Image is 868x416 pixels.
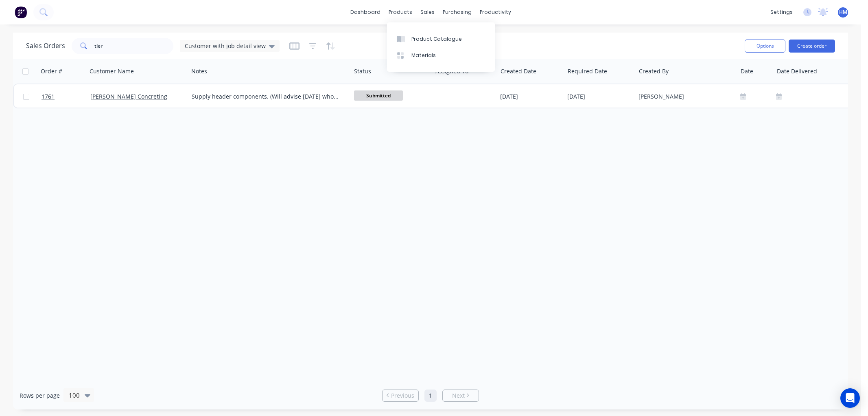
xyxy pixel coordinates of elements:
div: sales [416,6,439,18]
div: productivity [476,6,515,18]
img: Factory [15,6,27,18]
div: products [385,6,416,18]
div: Customer Name [90,67,134,75]
a: dashboard [346,6,385,18]
span: HM [839,9,847,16]
div: Created By [639,67,669,75]
div: Required Date [568,67,607,75]
button: Create order [789,40,835,53]
div: purchasing [439,6,476,18]
div: Created Date [501,67,536,75]
span: Submitted [354,90,403,101]
span: Customer with job detail view [185,42,266,50]
div: Materials [411,52,436,59]
span: Next [452,392,465,400]
span: 1761 [42,92,55,101]
div: Date Delivered [777,67,817,75]
div: settings [766,6,797,18]
span: Rows per page [20,392,60,400]
div: Date [741,67,753,75]
button: Options [745,40,785,53]
a: Materials [387,47,495,64]
a: Page 1 is your current page [424,390,437,402]
div: Product Catalogue [411,35,462,43]
div: [PERSON_NAME] [638,92,729,101]
div: Notes [191,67,207,75]
div: Open Intercom Messenger [840,388,860,408]
a: Previous page [383,392,418,400]
a: [PERSON_NAME] Concreting [90,92,167,100]
h1: Sales Orders [26,42,65,50]
span: Previous [391,392,414,400]
div: Supply header components. (Will advise [DATE] who is paying - [PERSON_NAME] or [PERSON_NAME]) [192,92,340,101]
div: Order # [41,67,62,75]
input: Search... [94,38,174,54]
a: Next page [443,392,479,400]
a: Product Catalogue [387,31,495,47]
div: [DATE] [500,92,561,101]
div: [DATE] [567,92,632,101]
div: Status [354,67,371,75]
ul: Pagination [379,390,482,402]
a: 1761 [42,84,90,109]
